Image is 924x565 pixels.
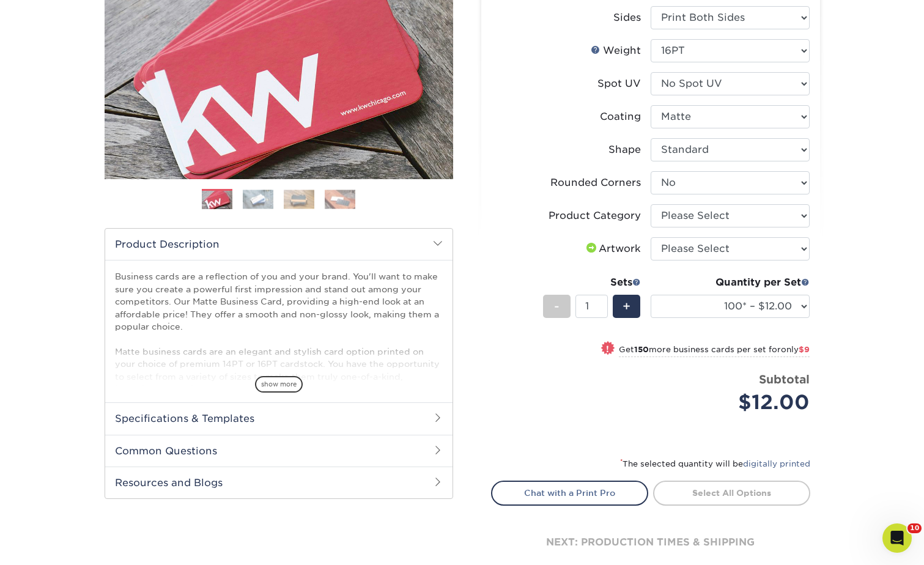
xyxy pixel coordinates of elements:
[105,229,453,260] h2: Product Description
[243,190,273,209] img: Business Cards 02
[543,275,641,290] div: Sets
[619,345,810,357] small: Get more business cards per set for
[255,376,303,393] span: show more
[549,209,641,223] div: Product Category
[907,523,922,533] span: 10
[759,372,810,386] strong: Subtotal
[743,459,810,468] a: digitally printed
[105,435,453,467] h2: Common Questions
[651,275,810,290] div: Quantity per Set
[634,345,649,354] strong: 150
[3,528,104,561] iframe: Google Customer Reviews
[554,297,560,316] span: -
[620,459,810,468] small: The selected quantity will be
[325,190,355,209] img: Business Cards 04
[799,345,810,354] span: $9
[284,190,314,209] img: Business Cards 03
[613,10,641,25] div: Sides
[584,242,641,256] div: Artwork
[660,388,810,417] div: $12.00
[597,76,641,91] div: Spot UV
[882,523,912,553] iframe: Intercom live chat
[600,109,641,124] div: Coating
[105,467,453,498] h2: Resources and Blogs
[105,402,453,434] h2: Specifications & Templates
[606,342,609,355] span: !
[608,142,641,157] div: Shape
[550,175,641,190] div: Rounded Corners
[653,481,810,505] a: Select All Options
[202,185,232,215] img: Business Cards 01
[591,43,641,58] div: Weight
[115,270,443,445] p: Business cards are a reflection of you and your brand. You'll want to make sure you create a powe...
[623,297,630,316] span: +
[491,481,648,505] a: Chat with a Print Pro
[781,345,810,354] span: only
